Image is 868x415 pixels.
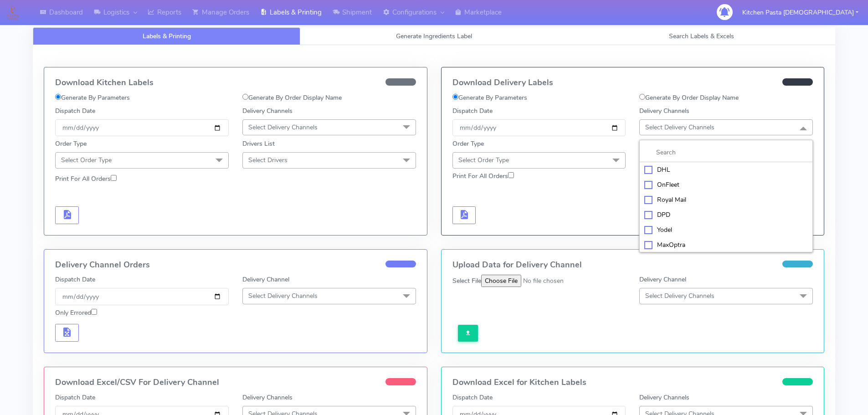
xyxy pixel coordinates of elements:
[55,139,87,149] label: Order Type
[242,94,248,100] input: Generate By Order Display Name
[242,93,342,102] label: Generate By Order Display Name
[644,240,808,250] div: MaxOptra
[143,32,191,41] span: Labels & Printing
[55,378,416,387] h4: Download Excel/CSV For Delivery Channel
[452,261,813,270] h4: Upload Data for Delivery Channel
[242,139,275,149] label: Drivers List
[55,106,95,116] label: Dispatch Date
[452,393,493,402] label: Dispatch Date
[639,106,689,116] label: Delivery Channels
[55,93,130,102] label: Generate By Parameters
[55,94,61,100] input: Generate By Parameters
[452,106,493,116] label: Dispatch Date
[644,165,808,174] div: DHL
[452,94,458,100] input: Generate By Parameters
[639,93,739,102] label: Generate By Order Display Name
[242,393,293,402] label: Delivery Channels
[55,393,95,402] label: Dispatch Date
[242,106,293,116] label: Delivery Channels
[248,156,288,164] span: Select Drivers
[639,94,645,100] input: Generate By Order Display Name
[644,195,808,205] div: Royal Mail
[55,308,97,318] label: Only Errored
[242,275,289,284] label: Delivery Channel
[55,261,416,270] h4: Delivery Channel Orders
[508,172,514,178] input: Print For All Orders
[452,78,813,87] h4: Download Delivery Labels
[452,139,484,149] label: Order Type
[458,156,509,164] span: Select Order Type
[452,171,514,181] label: Print For All Orders
[644,180,808,190] div: OnFleet
[61,156,112,164] span: Select Order Type
[55,78,416,87] h4: Download Kitchen Labels
[644,148,808,157] input: multiselect-search
[111,175,117,181] input: Print For All Orders
[735,3,865,22] button: Kitchen Pasta [DEMOGRAPHIC_DATA]
[248,292,318,300] span: Select Delivery Channels
[644,210,808,220] div: DPD
[644,225,808,235] div: Yodel
[396,32,472,41] span: Generate Ingredients Label
[452,276,481,286] label: Select File
[645,123,714,132] span: Select Delivery Channels
[669,32,734,41] span: Search Labels & Excels
[91,309,97,315] input: Only Errored
[55,275,95,284] label: Dispatch Date
[645,292,714,300] span: Select Delivery Channels
[33,27,835,45] ul: Tabs
[639,393,689,402] label: Delivery Channels
[248,123,318,132] span: Select Delivery Channels
[452,93,527,102] label: Generate By Parameters
[452,378,813,387] h4: Download Excel for Kitchen Labels
[639,275,686,284] label: Delivery Channel
[55,174,117,184] label: Print For All Orders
